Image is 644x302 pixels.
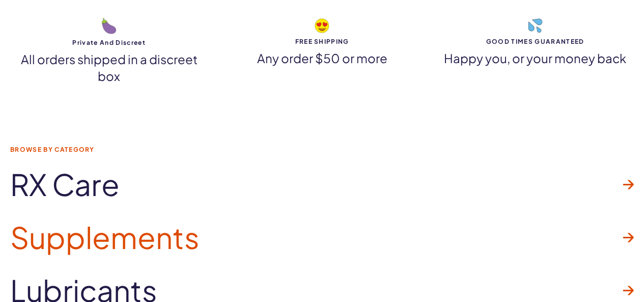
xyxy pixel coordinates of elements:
[10,211,634,264] a: Supplements
[436,38,634,45] strong: GOOD TIMES GUARANTEED
[223,50,421,67] p: Any order $50 or more
[10,221,200,254] span: Supplements
[10,158,634,211] a: RX Care
[10,168,120,201] span: RX Care
[10,51,208,85] p: All orders shipped in a discreet box
[10,146,634,153] span: Browse by Category
[10,39,208,46] strong: Private and discreet
[102,18,116,34] img: eggplant emoji
[223,38,421,45] strong: FREE SHIPPING
[315,19,329,33] img: heart-eyes emoji
[528,19,542,33] img: droplets emoji
[436,50,634,67] p: Happy you, or your money back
